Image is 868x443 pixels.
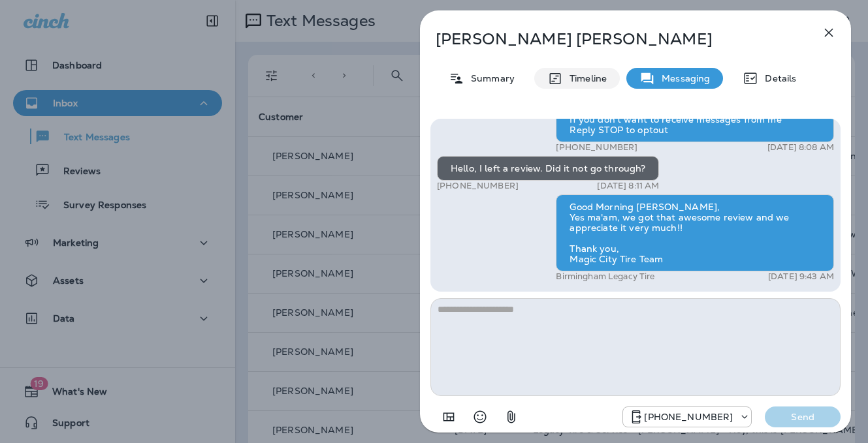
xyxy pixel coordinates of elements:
div: Hello, I left a review. Did it not go through? [437,156,659,181]
p: [DATE] 9:43 AM [768,271,834,282]
div: Good Morning [PERSON_NAME], Yes ma'am, we got that awesome review and we appreciate it very much!... [556,194,834,271]
p: Details [758,73,796,84]
p: [PHONE_NUMBER] [437,181,519,191]
p: [PERSON_NAME] [PERSON_NAME] [436,30,792,48]
p: Summary [464,73,515,84]
button: Select an emoji [467,404,493,430]
p: Timeline [563,73,607,84]
p: Messaging [655,73,710,84]
button: Add in a premade template [436,404,462,430]
p: Birmingham Legacy Tire [556,271,654,282]
p: [DATE] 8:11 AM [597,181,659,191]
p: [PHONE_NUMBER] [644,412,733,422]
div: +1 (205) 606-2088 [623,409,751,425]
p: [DATE] 8:08 AM [767,142,834,153]
p: [PHONE_NUMBER] [556,142,637,153]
